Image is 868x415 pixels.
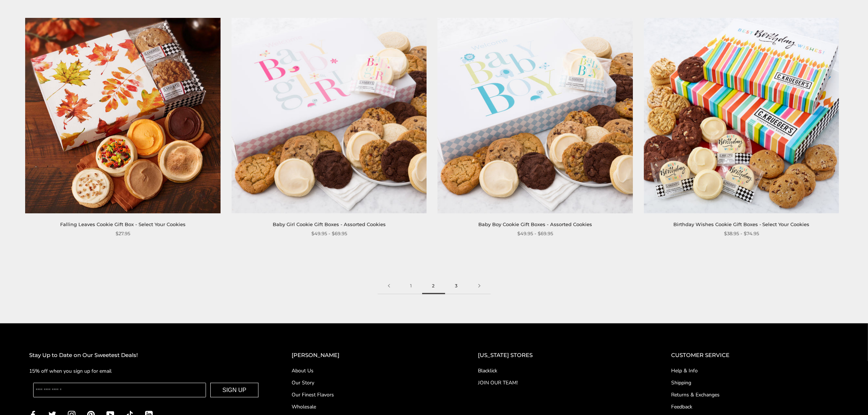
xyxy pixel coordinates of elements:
[292,367,449,375] a: About Us
[116,230,130,237] span: $27.95
[724,230,759,237] span: $38.95 - $74.95
[445,278,468,294] a: 3
[517,230,553,237] span: $49.95 - $69.95
[33,383,206,397] input: Enter your email
[231,18,427,213] img: Baby Girl Cookie Gift Boxes - Assorted Cookies
[292,403,449,411] a: Wholesale
[422,278,445,294] span: 2
[671,403,839,411] a: Feedback
[292,391,449,399] a: Our Finest Flavors
[292,351,449,360] h2: [PERSON_NAME]
[671,391,839,399] a: Returns & Exchanges
[478,367,642,375] a: Blacklick
[478,221,592,227] a: Baby Boy Cookie Gift Boxes - Assorted Cookies
[292,379,449,387] a: Our Story
[273,221,386,227] a: Baby Girl Cookie Gift Boxes - Assorted Cookies
[644,18,839,213] img: Birthday Wishes Cookie Gift Boxes - Select Your Cookies
[673,221,810,227] a: Birthday Wishes Cookie Gift Boxes - Select Your Cookies
[210,383,258,397] button: SIGN UP
[60,221,186,227] a: Falling Leaves Cookie Gift Box - Select Your Cookies
[29,367,262,375] p: 15% off when you sign up for email
[671,379,839,387] a: Shipping
[478,351,642,360] h2: [US_STATE] STORES
[671,367,839,375] a: Help & Info
[378,278,400,294] a: Previous page
[437,18,632,213] img: Baby Boy Cookie Gift Boxes - Assorted Cookies
[311,230,347,237] span: $49.95 - $69.95
[671,351,839,360] h2: CUSTOMER SERVICE
[29,351,262,360] h2: Stay Up to Date on Our Sweetest Deals!
[478,379,642,387] a: JOIN OUR TEAM!
[468,278,491,294] a: Next page
[26,18,221,213] img: Falling Leaves Cookie Gift Box - Select Your Cookies
[400,278,422,294] a: 1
